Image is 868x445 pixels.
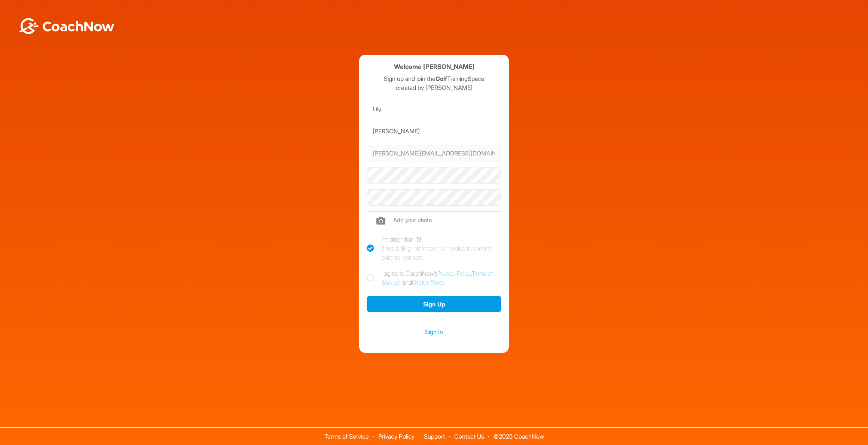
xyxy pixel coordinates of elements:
[490,428,548,439] span: © 2025 CoachNow
[367,123,501,139] input: Last Name
[382,235,501,262] div: I'm older than 13
[437,270,471,277] a: Privacy Policy
[367,74,501,83] p: Sign up and join the TrainingSpace
[367,327,501,337] a: Sign In
[367,83,501,92] p: created by [PERSON_NAME]
[18,18,115,34] img: BwLJSsUCoWCh5upNqxVrqldRgqLPVwmV24tXu5FoVAoFEpwwqQ3VIfuoInZCoVCoTD4vwADAC3ZFMkVEQFDAAAAAElFTkSuQmCC
[367,269,501,287] label: I agree to CoachNow's , , and .
[367,296,501,312] button: Sign Up
[324,433,369,440] a: Terms of Service
[412,279,444,286] a: Cookie Policy
[394,62,474,72] h4: Welcome [PERSON_NAME]
[435,75,447,82] strong: Golf
[378,433,415,440] a: Privacy Policy
[454,433,484,440] a: Contact Us
[367,145,501,161] input: Email
[382,244,501,262] div: If not, billing information is needed to confirm parental consent.
[424,433,445,440] a: Support
[367,101,501,117] input: First Name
